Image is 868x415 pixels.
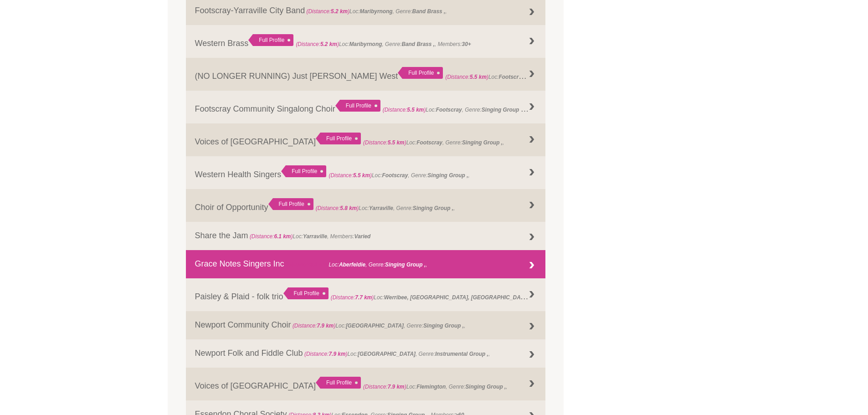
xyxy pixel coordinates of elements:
strong: Band Brass , [412,8,446,15]
span: (Distance: ) [250,233,293,240]
strong: Instrumental Group , [435,351,488,357]
a: (NO LONGER RUNNING) Just [PERSON_NAME] West Full Profile (Distance:5.5 km)Loc:Footscray, Genre:Si... [186,58,546,91]
strong: 5.5 km [470,74,487,80]
a: Western Health Singers Full Profile (Distance:5.5 km)Loc:Footscray, Genre:Singing Group ,, [186,156,546,189]
div: Full Profile [398,67,443,79]
span: Loc: , Genre: , [303,351,490,357]
strong: 6.1 km [274,233,291,240]
strong: Singing Group , [544,74,585,80]
a: Western Brass Full Profile (Distance:5.2 km)Loc:Maribyrnong, Genre:Band Brass ,, Members:30+ [186,25,546,58]
strong: [GEOGRAPHIC_DATA] [346,323,404,329]
div: Full Profile [335,100,380,112]
a: Voices of [GEOGRAPHIC_DATA] Full Profile (Distance:7.9 km)Loc:Flemington, Genre:Singing Group ,, [186,368,546,400]
span: (Distance: ) [286,261,329,268]
span: (Distance: ) [329,172,372,179]
span: Loc: , Members: [248,233,371,240]
span: (Distance: ) [296,41,339,47]
strong: 5.2 km [320,41,337,47]
strong: 5.5 km [407,107,424,113]
span: (Distance: ) [363,139,406,146]
span: (Distance: ) [316,205,359,211]
a: Grace Notes Singers Inc (Distance:6.2 km)Loc:Aberfeldie, Genre:Singing Group ,, [186,250,546,278]
span: (Distance: ) [307,8,350,15]
span: Loc: , Genre: , Members: [296,41,471,47]
strong: Maribyrnong [360,8,393,15]
strong: Yarraville [369,205,393,211]
strong: Footscray [498,72,527,81]
span: Loc: , Genre: , [291,323,466,329]
strong: 5.8 km [340,205,357,211]
strong: Maribyrnong [349,41,382,47]
span: Loc: , Genre: , [363,384,508,390]
strong: 5.2 km [331,8,348,15]
a: Voices of [GEOGRAPHIC_DATA] Full Profile (Distance:5.5 km)Loc:Footscray, Genre:Singing Group ,, [186,123,546,156]
span: Loc: , Genre: , Members: [331,292,812,301]
strong: 5.5 km [388,139,405,146]
strong: [GEOGRAPHIC_DATA] [358,351,416,357]
div: Full Profile [268,198,313,210]
strong: Singing Group , [482,104,529,113]
strong: Singing Group , [423,323,464,329]
strong: Singing Group , [462,139,503,146]
span: (Distance: ) [293,323,336,329]
a: Choir of Opportunity Full Profile (Distance:5.8 km)Loc:Yarraville, Genre:Singing Group ,, [186,189,546,222]
div: Full Profile [283,287,329,299]
strong: Footscray [382,172,408,179]
strong: Werribee, [GEOGRAPHIC_DATA], [GEOGRAPHIC_DATA], [GEOGRAPHIC_DATA]. Western Suburbs. [GEOGRAPHIC_D... [384,292,700,301]
strong: 6.2 km [310,261,327,268]
strong: 30+ [462,41,471,47]
strong: Band Brass , [401,41,435,47]
strong: Aberfeldie [339,261,365,268]
span: (Distance: ) [363,384,406,390]
span: Loc: , Genre: , [363,139,504,146]
strong: 7.7 km [355,294,372,301]
div: Full Profile [281,165,326,177]
strong: 7.9 km [317,323,334,329]
strong: Singing Group , [413,205,453,211]
strong: Varied [354,233,370,240]
div: Full Profile [316,133,361,144]
div: Full Profile [316,377,361,389]
span: Loc: , Genre: , [329,172,469,179]
a: Footscray Community Singalong Choir Full Profile (Distance:5.5 km)Loc:Footscray, Genre:Singing Gr... [186,91,546,123]
a: Newport Folk and Fiddle Club (Distance:7.9 km)Loc:[GEOGRAPHIC_DATA], Genre:Instrumental Group ,, [186,339,546,368]
span: Loc: , Genre: , [316,205,455,211]
a: Share the Jam (Distance:6.1 km)Loc:Yarraville, Members:Varied [186,222,546,250]
div: Full Profile [248,34,293,46]
span: (Distance: ) [383,107,426,113]
strong: Flemington [416,384,446,390]
strong: Singing Group , [385,261,426,268]
a: Paisley & Plaid - folk trio Full Profile (Distance:7.7 km)Loc:Werribee, [GEOGRAPHIC_DATA], [GEOGR... [186,278,546,311]
strong: Yarraville [303,233,327,240]
strong: Singing Group , [465,384,506,390]
strong: Footscray [436,107,462,113]
span: Loc: , Genre: , [284,261,427,268]
strong: 7.9 km [388,384,405,390]
span: Loc: , Genre: , Members: [445,72,626,81]
strong: Footscray [416,139,442,146]
span: (Distance: ) [331,294,374,301]
strong: Singing Group , [427,172,468,179]
span: (Distance: ) [304,351,348,357]
strong: 5.5 km [353,172,370,179]
strong: 7.9 km [329,351,345,357]
span: Loc: , Genre: , [305,8,447,15]
span: (Distance: ) [445,74,488,80]
span: Loc: , Genre: , Members: [383,104,563,113]
a: Newport Community Choir (Distance:7.9 km)Loc:[GEOGRAPHIC_DATA], Genre:Singing Group ,, [186,311,546,339]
